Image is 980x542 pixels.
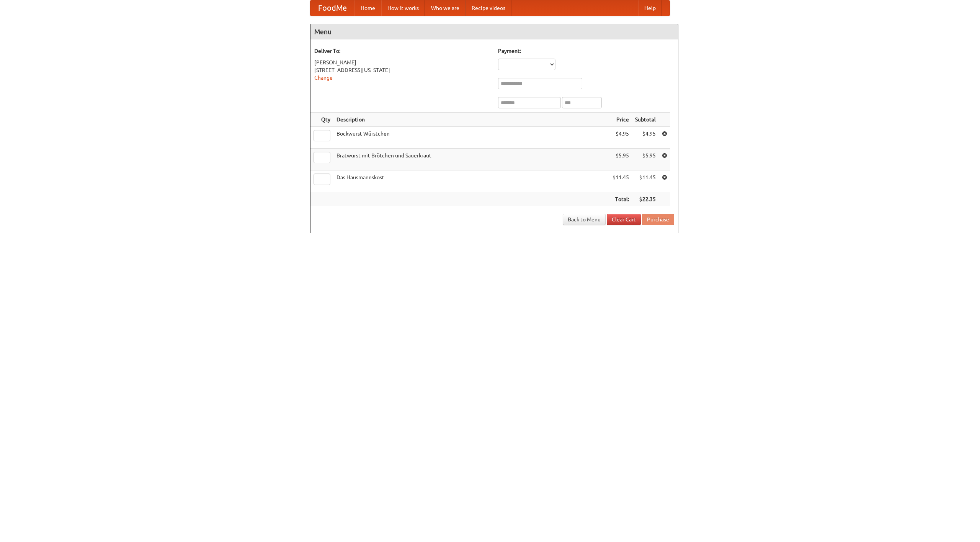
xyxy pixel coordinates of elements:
[310,24,678,39] h4: Menu
[632,170,659,192] td: $11.45
[310,113,333,127] th: Qty
[563,214,606,225] a: Back to Menu
[333,113,609,127] th: Description
[314,66,490,74] div: [STREET_ADDRESS][US_STATE]
[609,192,632,206] th: Total:
[310,0,354,16] a: FoodMe
[632,192,659,206] th: $22.35
[333,170,609,192] td: Das Hausmannskost
[333,149,609,170] td: Bratwurst mit Brötchen und Sauerkraut
[333,127,609,149] td: Bockwurst Würstchen
[607,214,641,225] a: Clear Cart
[609,149,632,170] td: $5.95
[381,0,425,16] a: How it works
[638,0,662,16] a: Help
[314,59,490,66] div: [PERSON_NAME]
[609,170,632,192] td: $11.45
[609,113,632,127] th: Price
[632,113,659,127] th: Subtotal
[498,47,674,55] h5: Payment:
[632,127,659,149] td: $4.95
[465,0,511,16] a: Recipe videos
[642,214,674,225] button: Purchase
[632,149,659,170] td: $5.95
[314,47,490,55] h5: Deliver To:
[425,0,465,16] a: Who we are
[354,0,381,16] a: Home
[609,127,632,149] td: $4.95
[314,75,333,81] a: Change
